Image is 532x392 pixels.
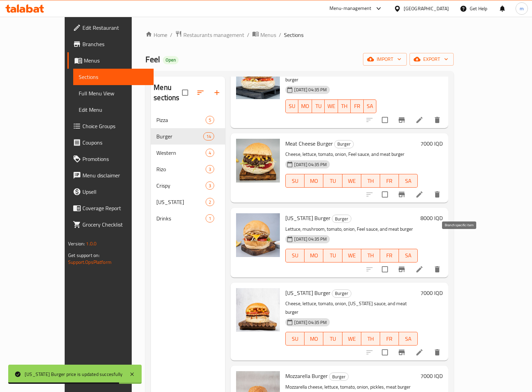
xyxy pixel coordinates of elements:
span: [US_STATE] [156,198,206,206]
span: 14 [204,133,214,140]
a: Support.OpsPlatform [68,258,112,267]
span: Sort sections [192,84,209,101]
a: Edit menu item [415,116,424,124]
span: [DATE] 04:35 PM [291,319,329,326]
span: Edit Menu [79,106,148,114]
span: Choice Groups [82,122,148,130]
span: Rizo [156,165,206,173]
a: Home [145,31,167,39]
span: Sections [284,31,303,39]
a: Grocery Checklist [67,216,154,233]
button: MO [298,99,312,113]
span: m [520,5,524,12]
h2: Menu sections [154,82,182,103]
img: Meat Cheese Burger [236,139,280,183]
span: Open [163,57,179,63]
li: / [247,31,249,39]
button: SA [399,249,418,262]
button: TH [361,332,380,346]
a: Sections [73,69,154,85]
span: SA [402,251,415,260]
h6: 8000 IQD [420,213,443,223]
span: SU [288,176,302,186]
span: Sections [79,73,148,81]
button: delete [429,261,445,278]
span: [DATE] 04:35 PM [291,236,329,242]
button: WE [325,99,338,113]
button: Branch-specific-item [393,344,410,361]
a: Restaurants management [175,30,244,39]
button: TH [361,174,380,188]
button: TH [338,99,351,113]
button: SA [399,174,418,188]
span: Edit Restaurant [82,24,148,32]
span: WE [345,334,359,344]
button: WE [342,249,361,262]
h6: 7000 IQD [420,288,443,298]
a: Choice Groups [67,118,154,134]
button: SU [285,249,304,262]
div: Pizza5 [151,112,225,128]
button: TU [323,249,342,262]
span: [US_STATE] Burger [285,288,330,298]
span: TH [341,101,348,111]
img: Texas Burger [236,288,280,332]
h6: 7000 IQD [420,371,443,381]
div: [GEOGRAPHIC_DATA] [404,5,449,12]
button: SU [285,174,304,188]
button: MO [304,174,323,188]
button: WE [342,332,361,346]
span: 1.0.0 [86,239,96,248]
span: Coupons [82,138,148,147]
span: Grocery Checklist [82,220,148,229]
span: Restaurants management [183,31,244,39]
span: [US_STATE] Burger [285,213,330,223]
button: SA [399,332,418,346]
span: Crispy [156,181,206,190]
span: SA [402,176,415,186]
p: Cheese, lettuce, tomato, onion, [US_STATE] sauce, and meat burger [285,299,418,316]
button: FR [380,249,399,262]
span: MO [307,176,321,186]
button: WE [342,174,361,188]
span: Version: [68,239,85,248]
a: Edit menu item [415,190,424,199]
span: WE [327,101,335,111]
div: Rizo3 [151,161,225,177]
span: FR [353,101,361,111]
span: TU [326,251,339,260]
button: MO [304,249,323,262]
span: Branches [82,40,148,48]
span: Meat Cheese Burger [285,138,333,149]
a: Menus [252,30,276,39]
span: TH [364,334,377,344]
span: WE [345,176,359,186]
span: Burger [156,132,203,140]
div: Burger14 [151,128,225,145]
span: Get support on: [68,251,100,260]
span: Full Menu View [79,89,148,97]
li: / [170,31,172,39]
p: Cheese, lettuce, tomato, onion, Feel sauce, and meat burger [285,150,418,159]
button: delete [429,344,445,361]
div: Burger [329,373,349,381]
button: export [410,53,454,66]
h6: 7000 IQD [420,139,443,148]
span: Menu disclaimer [82,171,148,179]
span: Western [156,149,206,157]
button: SU [285,99,298,113]
span: Select to update [378,187,392,202]
span: SU [288,334,302,344]
a: Full Menu View [73,85,154,102]
button: TH [361,249,380,262]
span: export [415,55,448,64]
span: FR [383,176,396,186]
a: Menus [67,52,154,69]
div: Burger [332,289,351,298]
span: Menus [260,31,276,39]
a: Branches [67,36,154,52]
button: MO [304,332,323,346]
button: import [363,53,407,66]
